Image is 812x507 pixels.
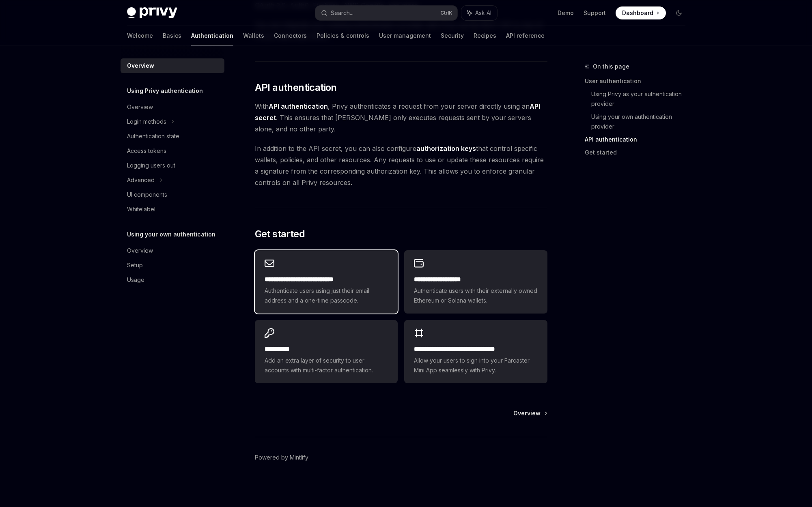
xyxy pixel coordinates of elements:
span: Overview [513,409,541,417]
span: With , Privy authenticates a request from your server directly using an . This ensures that [PERS... [255,101,547,135]
span: Allow your users to sign into your Farcaster Mini App seamlessly with Privy. [414,356,537,375]
div: Authentication state [127,131,179,141]
div: Usage [127,275,144,285]
span: Ctrl K [440,10,452,16]
a: Usage [121,273,224,287]
a: Using your own authentication provider [591,110,692,133]
a: User management [379,26,431,45]
div: Logging users out [127,161,175,170]
a: Overview [121,58,224,73]
div: Advanced [127,175,155,185]
a: Security [441,26,464,45]
div: Overview [127,102,153,112]
span: Authenticate users with their externally owned Ethereum or Solana wallets. [414,286,537,305]
div: UI components [127,190,167,200]
span: On this page [593,62,629,71]
a: Powered by Mintlify [255,453,308,462]
button: Search...CtrlK [315,6,457,20]
a: Wallets [243,26,264,45]
a: User authentication [585,75,692,88]
h5: Using Privy authentication [127,86,203,96]
span: In addition to the API secret, you can also configure that control specific wallets, policies, an... [255,143,547,188]
a: Policies & controls [317,26,369,45]
a: UI components [121,187,224,202]
a: Authentication state [121,129,224,144]
a: Basics [163,26,181,45]
button: Toggle dark mode [672,6,685,19]
div: Overview [127,246,153,256]
a: API authentication [585,133,692,146]
a: **** *****Add an extra layer of security to user accounts with multi-factor authentication. [255,320,398,383]
div: Whitelabel [127,204,155,214]
a: Recipes [474,26,496,45]
span: API authentication [255,81,337,94]
a: Connectors [274,26,307,45]
a: Support [584,9,606,17]
button: Ask AI [461,6,497,20]
a: Get started [585,146,692,159]
span: Dashboard [622,9,653,17]
img: dark logo [127,7,177,19]
strong: API authentication [269,102,328,110]
div: Overview [127,61,154,71]
a: Access tokens [121,144,224,158]
div: Search... [331,8,353,18]
a: Whitelabel [121,202,224,217]
h5: Using your own authentication [127,230,215,239]
a: Setup [121,258,224,273]
span: Get started [255,228,305,241]
div: Access tokens [127,146,166,156]
a: Overview [513,409,547,417]
a: Demo [558,9,574,17]
span: Add an extra layer of security to user accounts with multi-factor authentication. [265,356,388,375]
a: Dashboard [616,6,666,19]
a: Logging users out [121,158,224,173]
a: API reference [506,26,545,45]
a: Overview [121,100,224,114]
span: Ask AI [475,9,491,17]
strong: authorization keys [416,144,476,153]
a: **** **** **** ****Authenticate users with their externally owned Ethereum or Solana wallets. [404,250,547,314]
a: Authentication [191,26,233,45]
div: Login methods [127,117,166,127]
a: Using Privy as your authentication provider [591,88,692,110]
a: Welcome [127,26,153,45]
span: Authenticate users using just their email address and a one-time passcode. [265,286,388,305]
a: Overview [121,243,224,258]
div: Setup [127,260,143,270]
